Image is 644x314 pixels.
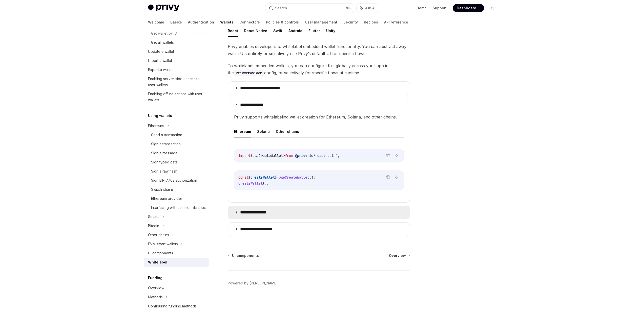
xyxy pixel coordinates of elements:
[228,98,410,203] details: **** **** *****Privy supports whitelabeling wallet creation for Ethereum, Solana, and other chain...
[433,6,447,11] a: Support
[170,16,182,28] a: Basics
[283,153,285,158] span: }
[239,16,260,28] a: Connectors
[144,130,209,139] a: Send a transaction
[309,175,315,180] span: ();
[151,186,174,192] div: Switch chains
[338,153,340,158] span: ;
[148,294,163,300] div: Methods
[228,253,259,258] a: UI components
[305,16,337,28] a: User management
[257,126,270,137] button: Solana
[148,67,173,73] div: Export a wallet
[144,176,209,185] a: Sign EIP-7702 authorization
[276,126,299,137] button: Other chains
[144,47,209,56] a: Update a wallet
[253,153,283,158] span: useCreateWallet
[234,70,264,76] code: PrivyProvider
[144,283,209,293] a: Overview
[385,152,391,159] button: Copy the contents from the code block
[275,175,277,180] span: }
[251,175,275,180] span: createWallet
[144,56,209,65] a: Import a wallet
[251,153,253,158] span: {
[144,89,209,105] a: Enabling offline actions with user wallets
[393,174,400,180] button: Ask AI
[234,126,251,137] button: Ethereum
[389,253,410,258] a: Overview
[151,141,181,147] div: Sign a transaction
[277,175,279,180] span: =
[228,62,410,76] span: To whitelabel embedded wallets, you can configure this globally across your app in the config, or...
[151,150,178,156] div: Sign a message
[144,74,209,89] a: Enabling server-side access to user wallets
[148,91,206,103] div: Enabling offline actions with user wallets
[151,159,178,165] div: Sign typed data
[228,43,410,57] span: Privy enables developers to whitelabel embedded wallet functionality. You can abstract away walle...
[144,194,209,203] a: Ethereum provider
[308,25,320,37] button: Flutter
[151,132,182,138] div: Send a transaction
[238,153,251,158] span: import
[144,167,209,176] a: Sign a raw hash
[364,16,378,28] a: Recipes
[288,25,302,37] button: Android
[148,214,159,220] div: Solana
[457,6,476,11] span: Dashboard
[144,302,209,311] a: Configuring funding methods
[144,139,209,149] a: Sign a transaction
[148,223,159,229] div: Bitcoin
[238,181,263,186] span: createWallet
[148,123,164,129] div: Ethereum
[234,113,404,120] span: Privy supports whitelabeling wallet creation for Ethereum, Solana, and other chains.
[148,285,164,291] div: Overview
[273,25,282,37] button: Swift
[144,203,209,212] a: Interfacing with common libraries
[148,76,206,88] div: Enabling server-side access to user wallets
[365,6,375,11] span: Ask AI
[228,281,278,286] a: Powered by [PERSON_NAME]
[346,6,351,10] span: ⌘ K
[148,58,172,64] div: Import a wallet
[384,16,408,28] a: API reference
[279,175,309,180] span: useCreateWallet
[266,16,299,28] a: Policies & controls
[263,181,269,186] span: ();
[228,25,238,37] button: React
[148,303,197,309] div: Configuring funding methods
[151,177,197,183] div: Sign EIP-7702 authorization
[144,258,209,267] a: Whitelabel
[188,16,214,28] a: Authentication
[148,5,179,12] img: light logo
[148,113,172,119] h5: Using wallets
[148,250,173,256] div: UI components
[275,5,289,11] div: Search...
[148,259,167,265] div: Whitelabel
[417,6,427,11] a: Demo
[385,174,391,180] button: Copy the contents from the code block
[151,196,182,202] div: Ethereum provider
[148,49,174,55] div: Update a wallet
[232,253,259,258] span: UI components
[148,232,169,238] div: Other chains
[148,16,164,28] a: Welcome
[144,38,209,47] a: Get all wallets
[326,25,335,37] button: Unity
[144,158,209,167] a: Sign typed data
[144,149,209,158] a: Sign a message
[285,153,293,158] span: from
[144,249,209,258] a: UI components
[265,4,354,13] button: Search...⌘K
[293,153,338,158] span: '@privy-io/react-auth'
[453,4,484,12] a: Dashboard
[144,65,209,74] a: Export a wallet
[357,4,379,13] button: Ask AI
[148,275,162,281] h5: Funding
[238,175,248,180] span: const
[151,39,174,45] div: Get all wallets
[343,16,358,28] a: Security
[248,175,251,180] span: {
[151,205,206,211] div: Interfacing with common libraries
[144,185,209,194] a: Switch chains
[393,152,400,159] button: Ask AI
